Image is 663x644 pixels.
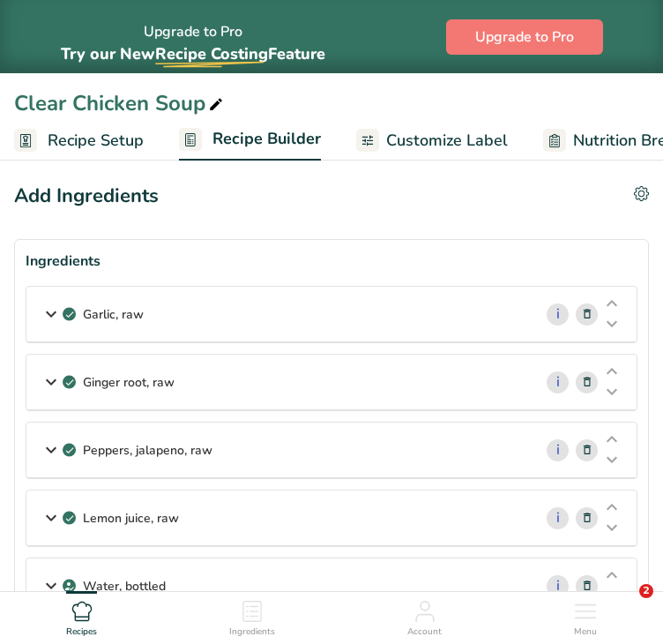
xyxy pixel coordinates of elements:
p: Garlic, raw [83,305,144,324]
span: Customize Label [386,129,508,153]
a: i [547,439,569,461]
div: Water, bottled i [26,558,637,614]
p: Lemon juice, raw [83,509,179,528]
p: Water, bottled [83,577,166,595]
span: Menu [574,625,597,639]
a: Recipes [66,592,97,640]
a: Customize Label [356,121,508,161]
span: Recipe Setup [48,129,144,153]
div: Garlic, raw i [26,287,637,342]
div: Peppers, jalapeno, raw i [26,423,637,478]
span: Recipe Costing [155,43,268,64]
p: Ginger root, raw [83,373,175,392]
div: Add Ingredients [14,182,159,211]
button: Upgrade to Pro [446,19,603,55]
span: 2 [639,584,653,598]
a: Recipe Builder [179,119,321,161]
a: Ingredients [229,592,275,640]
span: Upgrade to Pro [475,26,574,48]
div: Clear Chicken Soup [14,87,227,119]
a: Account [407,592,442,640]
p: Peppers, jalapeno, raw [83,441,212,460]
span: Recipe Builder [212,127,321,151]
a: i [547,507,569,529]
div: Lemon juice, raw i [26,490,637,546]
div: Ginger root, raw i [26,355,637,410]
div: Ingredients [26,251,637,272]
a: i [547,303,569,326]
span: Account [407,625,442,639]
a: Recipe Setup [14,121,144,161]
iframe: Intercom live chat [603,584,645,626]
span: Try our New Feature [61,43,325,64]
div: Upgrade to Pro [61,7,325,66]
a: i [547,371,569,393]
span: Recipes [66,625,97,639]
a: i [547,575,569,597]
span: Ingredients [229,625,275,639]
